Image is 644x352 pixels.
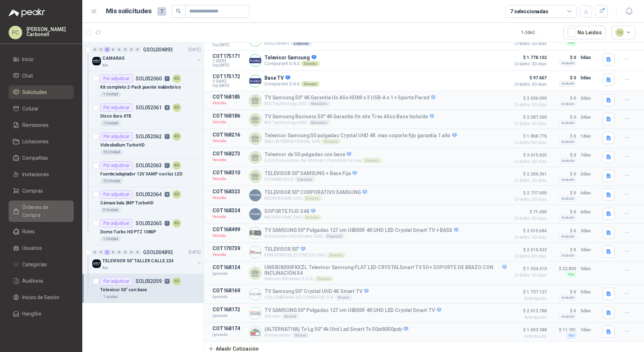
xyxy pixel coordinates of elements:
[9,135,74,148] a: Licitaciones
[559,253,576,258] div: Incluido
[566,40,576,46] div: Flex
[111,250,116,255] div: 0
[335,294,352,300] div: Broker
[611,26,636,39] button: 14
[111,47,116,52] div: 0
[213,246,245,251] p: COT170739
[264,75,320,81] p: Base TV
[157,7,166,16] span: 7
[92,47,98,52] div: 0
[9,200,74,222] a: Órdenes de Compra
[92,57,101,65] img: Company Logo
[22,154,48,162] span: Compañías
[98,250,104,255] div: 0
[324,233,345,239] div: Especial
[511,82,547,86] span: Crédito 30 días
[511,140,547,145] span: Crédito 60 días
[521,27,558,38] div: 1 - 2 de 2
[143,250,173,255] p: GSOL004892
[82,100,204,129] a: Por adjudicarSOL0520618NODisco duro 4TB1 Unidad
[264,195,367,201] p: MICROHOME SAS
[511,216,547,220] span: Crédito 30 días
[511,151,547,159] span: $ 3.019.625
[301,61,320,66] div: Directo
[551,151,576,159] p: $ 0
[213,288,245,293] p: COT168169
[580,227,598,235] p: 3 días
[264,294,369,300] p: COLOMBIANA DE COMERCIO S.A
[511,296,547,301] span: Anticipado
[511,334,547,338] span: Anticipado
[511,189,547,197] span: $ 2.737.000
[172,219,181,228] div: NO
[213,84,245,88] span: Exp: [DATE]
[559,139,576,145] div: Incluido
[22,170,49,178] span: Invitaciones
[213,63,245,68] span: Exp: [DATE]
[213,264,245,270] p: COT168124
[559,234,576,239] div: Incluido
[580,53,598,62] p: 5 días
[292,332,309,338] div: Broker
[136,279,162,284] p: SOL052059
[308,101,330,106] div: Mandato
[213,157,245,164] p: Vencida
[117,47,122,52] div: 0
[264,214,322,220] p: MICROHOME SAS
[249,55,261,66] img: Company Logo
[551,74,576,82] p: $ 0
[511,246,547,254] span: $ 2.515.422
[264,332,408,338] p: Homecenter
[264,55,320,61] p: Televisor Samsung
[9,69,74,83] a: Chat
[249,227,261,239] img: Company Logo
[580,307,598,315] p: 5 días
[551,288,576,296] p: $ 0
[102,55,125,62] p: CAMARAS
[264,114,434,120] p: TV Samsung Business 50" 4K Garantia On site Tres Años Base Incluida
[100,190,133,199] div: Por adjudicar
[511,170,547,178] span: $ 2.206.361
[264,170,357,177] p: TELEVISOR 50" SAMSUNG + Base Fija
[213,312,245,319] p: Ignorada
[264,133,457,139] p: Televisor Samsung 50 pulgadas Crystal UHD 4K mas soporte fijo garantia 1 año
[102,258,173,264] p: TELEVISOR 50" TALLER CALLE 224
[511,178,547,183] span: Crédito 30 días
[213,194,245,202] p: Vencida
[249,246,261,258] img: Company Logo
[213,100,245,107] p: Vencida
[580,208,598,216] p: 4 días
[264,158,382,163] p: S.O.S Soluciones de Oficinas y Suministros sas
[511,288,547,296] span: $ 1.737.127
[104,47,110,52] div: 6
[9,241,74,255] a: Usuarios
[213,227,245,232] p: COT168499
[172,74,181,83] div: NO
[249,189,261,201] img: Company Logo
[213,175,245,183] p: Vencida
[213,270,245,277] p: Ignorada
[566,333,576,338] div: Fijo
[264,276,507,282] p: Netcom Wireless S.A.S.
[303,214,322,220] div: Directo
[22,121,49,129] span: Remisiones
[100,113,131,120] p: Disco duro 4TB
[92,250,98,255] div: 0
[551,170,576,178] p: $ 0
[511,197,547,202] span: Crédito 30 días
[213,213,245,220] p: Vencida
[511,122,547,126] span: Crédito 30 días
[22,187,43,195] span: Compras
[9,26,22,39] div: PC
[9,151,74,165] a: Compañías
[213,307,245,312] p: COT168172
[559,177,576,183] div: Incluido
[100,229,156,236] p: Domo Turbo HD PTZ 1080P
[264,246,346,253] p: TELEVISOR 50"
[563,26,606,39] button: No Leídos
[511,94,547,103] span: $ 2.036.090
[559,215,576,220] div: Incluido
[100,142,145,149] p: Videoballum TurboHD
[129,250,134,255] div: 0
[165,134,170,139] p: 7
